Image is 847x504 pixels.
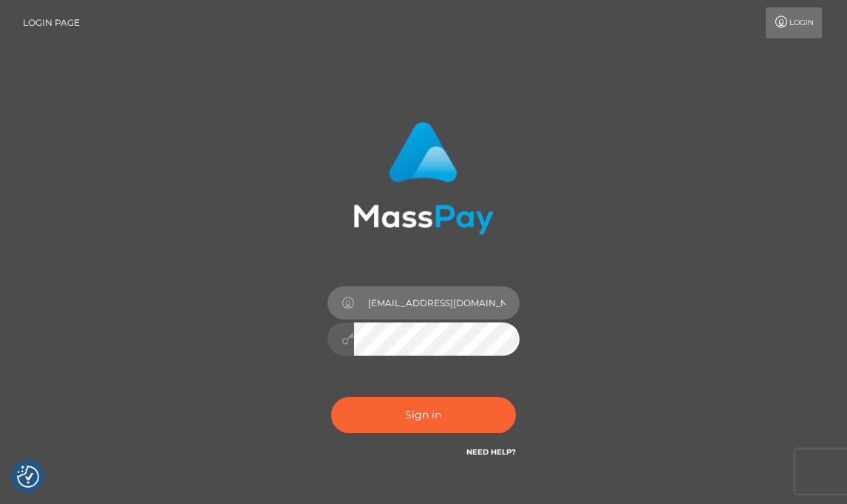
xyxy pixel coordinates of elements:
[17,466,39,488] button: Consent Preferences
[766,7,822,38] a: Login
[23,7,80,38] a: Login Page
[466,447,516,457] a: Need Help?
[331,397,516,433] button: Sign in
[17,466,39,488] img: Revisit consent button
[354,286,520,320] input: Username...
[353,122,494,235] img: MassPay Login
